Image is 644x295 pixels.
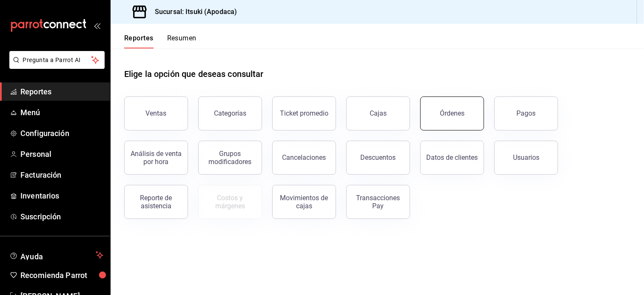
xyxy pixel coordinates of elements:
[198,185,262,219] button: Contrata inventarios para ver este reporte
[204,150,256,166] div: Grupos modificadores
[20,170,61,179] font: Facturación
[148,7,237,17] h3: Sucursal: Itsuki (Apodaca)
[214,109,246,117] div: Categorías
[370,109,387,117] div: Cajas
[130,150,182,166] div: Análisis de venta por hora
[167,34,197,48] button: Resumen
[352,194,405,210] div: Transacciones Pay
[20,191,59,200] font: Inventarios
[517,109,536,117] div: Pagos
[420,96,484,130] button: Órdenes
[124,68,264,80] h1: Elige la opción que deseas consultar
[272,141,336,175] button: Cancelaciones
[130,194,182,210] div: Reporte de asistencia
[204,194,256,210] div: Costos y márgenes
[20,150,51,159] font: Personal
[282,153,326,162] div: Cancelaciones
[124,185,188,219] button: Reporte de asistencia
[20,250,92,260] span: Ayuda
[20,108,40,117] font: Menú
[20,271,87,280] font: Recomienda Parrot
[346,141,410,175] button: Descuentos
[494,141,558,175] button: Usuarios
[272,185,336,219] button: Movimientos de cajas
[6,62,105,71] a: Pregunta a Parrot AI
[278,194,331,210] div: Movimientos de cajas
[361,153,396,162] div: Descuentos
[272,96,336,130] button: Ticket promedio
[20,212,61,221] font: Suscripción
[427,153,478,162] div: Datos de clientes
[280,109,328,117] div: Ticket promedio
[513,153,539,162] div: Usuarios
[420,141,484,175] button: Datos de clientes
[198,141,262,175] button: Grupos modificadores
[20,87,51,96] font: Reportes
[124,34,197,48] div: Pestañas de navegación
[494,96,558,130] button: Pagos
[124,96,188,130] button: Ventas
[198,96,262,130] button: Categorías
[94,22,100,29] button: open_drawer_menu
[9,51,105,69] button: Pregunta a Parrot AI
[440,109,464,117] div: Órdenes
[346,96,410,130] button: Cajas
[346,185,410,219] button: Transacciones Pay
[20,129,69,138] font: Configuración
[23,56,91,65] span: Pregunta a Parrot AI
[146,109,167,117] div: Ventas
[124,141,188,175] button: Análisis de venta por hora
[124,34,154,43] font: Reportes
